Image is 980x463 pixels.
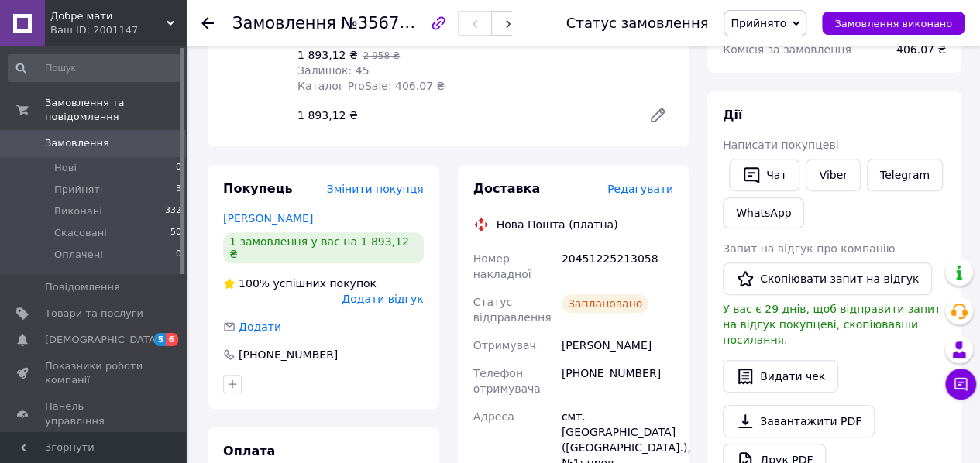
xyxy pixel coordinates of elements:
span: Замовлення виконано [834,18,952,29]
span: Показники роботи компанії [45,359,143,387]
span: 3 [176,183,181,197]
span: Редагувати [607,183,673,195]
span: Каталог ProSale: 406.07 ₴ [297,80,445,92]
span: Дії [723,108,742,122]
button: Чат з покупцем [945,369,976,400]
div: Повернутися назад [201,15,214,31]
span: Покупець [223,181,293,196]
span: Замовлення [45,136,109,150]
div: Нова Пошта (платна) [493,217,622,232]
button: Видати чек [723,360,838,393]
button: Скопіювати запит на відгук [723,262,932,295]
div: Статус замовлення [566,15,709,31]
div: успішних покупок [223,276,377,291]
span: Товари та послуги [45,307,143,321]
span: Панель управління [45,400,143,427]
span: Комісія за замовлення [723,43,851,56]
span: Замовлення [232,14,336,33]
span: Статус відправлення [473,296,552,324]
button: Чат [729,159,799,191]
a: WhatsApp [723,197,804,228]
a: Редагувати [642,100,673,131]
span: Запит на відгук про компанію [723,242,895,255]
div: Ваш ID: 2001147 [50,23,186,37]
span: 50 [170,226,181,240]
div: 1 замовлення у вас на 1 893,12 ₴ [223,232,424,263]
span: Добре мати [50,9,167,23]
span: Нові [54,161,77,175]
span: У вас є 29 днів, щоб відправити запит на відгук покупцеві, скопіювавши посилання. [723,303,940,346]
span: 100% [239,277,270,290]
span: Прийнято [731,17,786,29]
span: Додати відгук [342,293,423,305]
span: Оплачені [54,248,103,262]
div: 20451225213058 [559,245,676,288]
a: [PERSON_NAME] [223,212,313,225]
span: 0 [176,248,181,262]
span: Замовлення та повідомлення [45,96,186,124]
a: Viber [806,159,860,191]
span: Оплата [223,444,275,458]
span: Написати покупцеві [723,139,838,151]
span: Номер накладної [473,252,531,280]
span: 332 [165,204,181,218]
span: Доставка [473,181,541,196]
input: Пошук [8,54,183,82]
button: Замовлення виконано [822,12,965,35]
span: Повідомлення [45,280,120,294]
span: 5 [154,333,167,346]
span: Залишок: 45 [297,64,369,77]
div: [PHONE_NUMBER] [559,359,676,403]
span: 406.07 ₴ [896,43,946,56]
span: №356787399 [341,13,451,33]
span: 1 893,12 ₴ [297,49,358,61]
div: Заплановано [562,294,649,313]
span: 2 958 ₴ [363,50,400,61]
span: Скасовані [54,226,107,240]
div: 1 893,12 ₴ [291,105,636,126]
span: Додати [239,321,281,333]
div: [PERSON_NAME] [559,331,676,359]
span: Прийняті [54,183,102,197]
span: Адреса [473,410,514,423]
span: Телефон отримувача [473,367,541,395]
div: [PHONE_NUMBER] [237,347,339,362]
a: Telegram [867,159,943,191]
span: Змінити покупця [327,183,424,195]
span: 0 [176,161,181,175]
span: Отримувач [473,339,536,352]
span: Виконані [54,204,102,218]
span: [DEMOGRAPHIC_DATA] [45,333,160,347]
span: 6 [166,333,178,346]
a: Завантажити PDF [723,405,875,437]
